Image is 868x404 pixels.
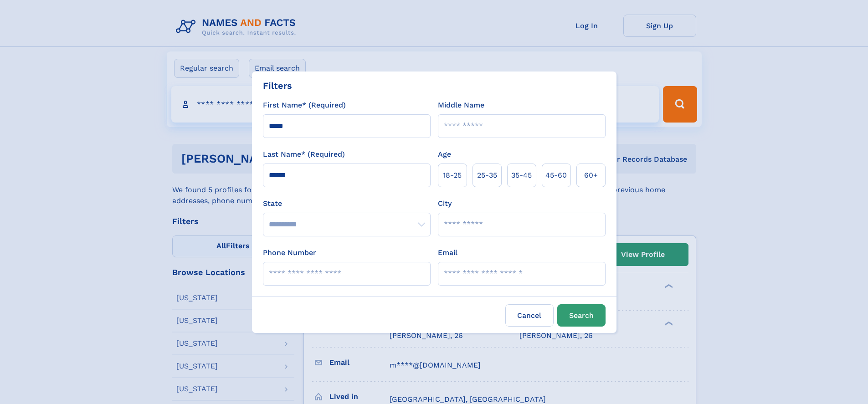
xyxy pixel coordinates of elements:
[584,170,598,181] span: 60+
[438,149,451,160] label: Age
[263,247,316,258] label: Phone Number
[505,304,554,327] label: Cancel
[477,170,497,181] span: 25‑35
[545,170,567,181] span: 45‑60
[263,198,431,209] label: State
[263,100,346,111] label: First Name* (Required)
[511,170,532,181] span: 35‑45
[438,100,484,111] label: Middle Name
[263,79,292,92] div: Filters
[438,247,457,258] label: Email
[438,198,452,209] label: City
[443,170,462,181] span: 18‑25
[263,149,345,160] label: Last Name* (Required)
[557,304,606,327] button: Search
